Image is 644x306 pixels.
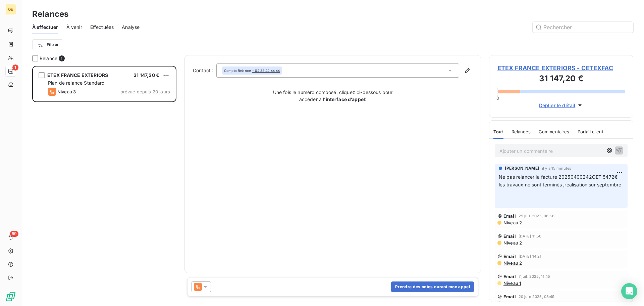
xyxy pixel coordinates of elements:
div: grid [32,66,176,306]
a: 1 [5,66,16,77]
span: Commentaires [539,129,570,134]
span: Relances [512,129,531,134]
span: Email [503,233,516,239]
span: [DATE] 11:50 [519,234,542,238]
input: Rechercher [533,22,633,33]
span: Effectuées [90,24,114,31]
span: À effectuer [32,24,58,31]
span: Notification [503,301,528,306]
span: Email [503,254,516,259]
span: prévue depuis 20 jours [120,89,170,94]
button: Prendre des notes durant mon appel [391,281,474,292]
h3: Relances [32,8,68,20]
span: Compta Relance [224,68,251,73]
span: Email [503,274,516,279]
span: Niveau 2 [503,220,522,225]
strong: interface d’appel [326,96,365,102]
span: 59 [10,231,18,237]
img: Logo LeanPay [5,291,16,302]
span: Niveau 2 [503,260,522,266]
span: Analyse [122,24,140,31]
p: Une fois le numéro composé, cliquez ci-dessous pour accéder à l’ : [266,89,400,103]
h3: 31 147,20 € [497,73,625,86]
span: 1 [59,55,65,61]
div: OE [5,4,16,15]
span: 0 [496,95,499,101]
span: À venir [66,24,82,31]
button: Filtrer [32,39,63,50]
span: 29 juil. 2025, 08:56 [519,214,554,218]
label: Contact : [193,67,216,74]
span: Niveau 2 [503,240,522,246]
span: Déplier le détail [539,102,576,109]
span: 7 juil. 2025, 11:45 [519,274,550,278]
span: ETEX FRANCE EXTERIORS - CETEXFAC [497,63,625,73]
span: il y a 15 minutes [542,166,572,170]
span: Niveau 1 [503,280,521,286]
span: Email [503,294,516,299]
span: 31 147,20 € [133,72,159,78]
button: Déplier le détail [537,101,586,109]
span: Plan de relance Standard [48,80,105,86]
span: Relance [40,55,57,62]
tcxspan: Call - 04 32 44 44 44 via 3CX [252,68,280,73]
span: Ne pas relancer la facture 20250400242OET 5472€ les travaux ne sont terminés ,réalisation sur sep... [499,174,621,187]
span: Portail client [578,129,603,134]
span: ETEX FRANCE EXTERIORS [47,72,108,78]
span: Niveau 3 [57,89,76,94]
div: Open Intercom Messenger [621,283,637,299]
span: Tout [493,129,503,134]
span: 20 juin 2025, 08:49 [519,295,555,299]
span: 1 [12,64,18,71]
span: [PERSON_NAME] [505,165,539,171]
span: [DATE] 14:21 [519,254,542,258]
span: Email [503,213,516,219]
